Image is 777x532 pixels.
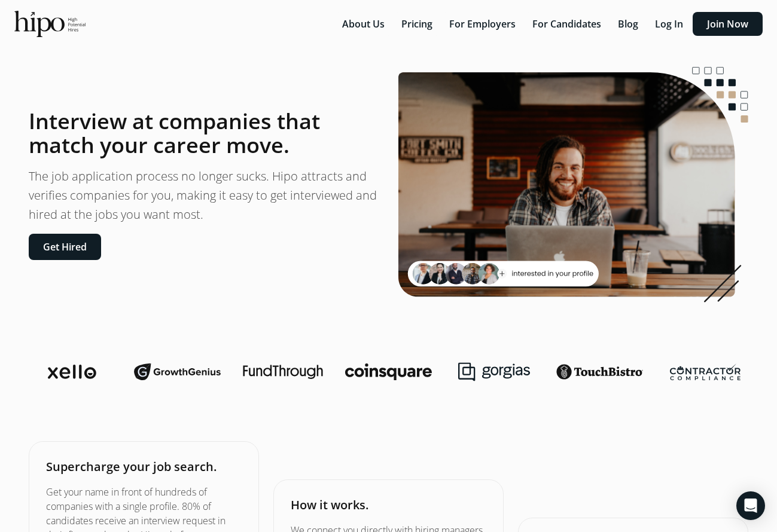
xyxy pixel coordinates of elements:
[648,17,693,30] a: Log In
[736,491,765,520] div: Open Intercom Messenger
[525,12,608,36] button: For Candidates
[525,17,611,30] a: For Candidates
[693,17,763,30] a: Join Now
[46,458,242,475] h5: Supercharge your job search.
[48,365,96,379] img: xello-logo
[394,17,442,30] a: Pricing
[335,12,392,36] button: About Us
[442,12,523,36] button: For Employers
[648,12,690,36] button: Log In
[29,234,101,260] button: Get Hired
[611,17,648,30] a: Blog
[458,362,530,381] img: gorgias-logo
[335,17,394,30] a: About Us
[442,17,525,30] a: For Employers
[29,109,379,157] h1: Interview at companies that match your career move.
[29,167,379,224] p: The job application process no longer sucks. Hipo attracts and verifies companies for you, making...
[345,363,431,380] img: coinsquare-logo
[134,360,220,384] img: growthgenius-logo
[611,12,645,36] button: Blog
[291,497,486,513] h5: How it works.
[243,365,323,379] img: fundthrough-logo
[394,12,440,36] button: Pricing
[670,363,741,380] img: contractor-compliance-logo
[398,67,749,302] img: landing-image
[556,362,642,381] img: touchbistro-logo
[14,11,86,37] img: official-logo
[693,12,763,36] button: Join Now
